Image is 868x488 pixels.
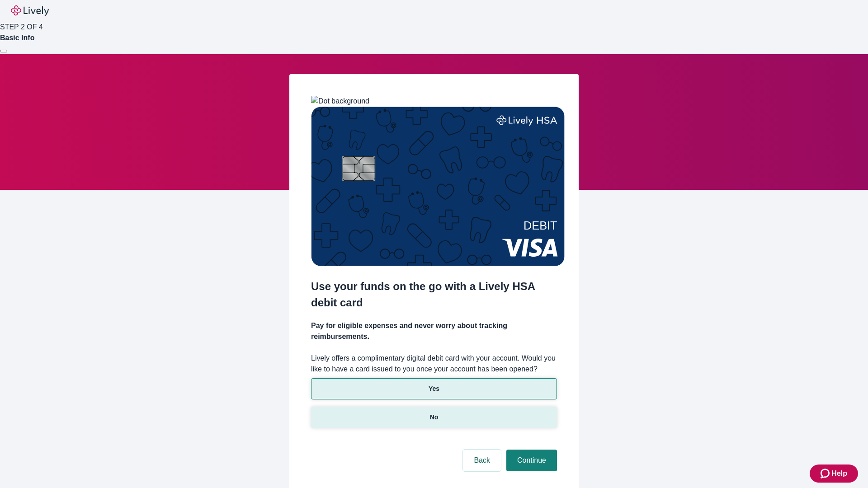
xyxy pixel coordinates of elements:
[311,278,557,311] h2: Use your funds on the go with a Lively HSA debit card
[506,450,557,471] button: Continue
[821,468,831,479] svg: Zendesk support icon
[810,465,858,483] button: Zendesk support iconHelp
[463,450,501,471] button: Back
[311,353,557,375] label: Lively offers a complimentary digital debit card with your account. Would you like to have a card...
[311,378,557,399] button: Yes
[311,107,565,266] img: Debit card
[430,413,439,422] p: No
[311,407,557,428] button: No
[311,96,369,107] img: Dot background
[311,320,557,342] h4: Pay for eligible expenses and never worry about tracking reimbursements.
[831,468,847,479] span: Help
[11,5,49,16] img: Lively
[429,384,439,394] p: Yes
